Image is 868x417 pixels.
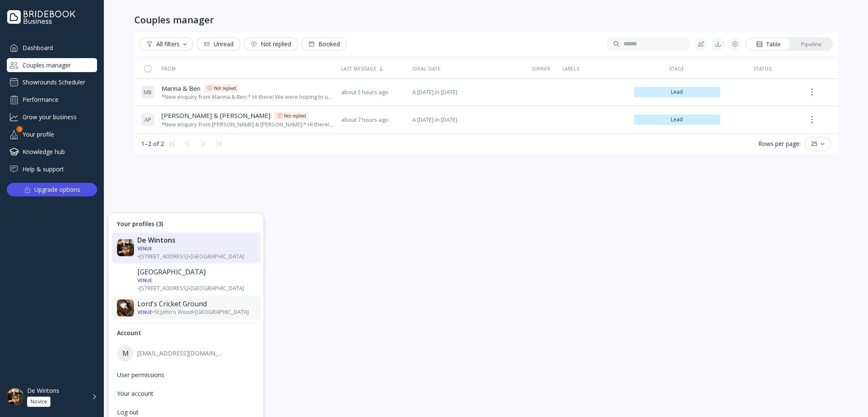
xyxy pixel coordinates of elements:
div: Your profiles (3) [112,216,260,232]
div: 1–2 of 2 [141,140,164,148]
div: De Wintons [137,236,255,244]
button: Not replied [244,37,298,51]
div: Status [727,66,798,72]
div: Venue [137,309,152,315]
img: dpr=2,fit=cover,g=face,w=48,h=48 [7,388,24,405]
div: • St John's Wood • [GEOGRAPHIC_DATA] [137,308,255,316]
div: Lord's Cricket Ground [137,299,255,308]
div: Table [756,40,781,48]
div: M B [141,85,155,99]
a: User permissions [112,366,260,384]
div: Rows per page: [758,140,801,148]
div: Upgrade options [34,184,80,196]
div: *New enquiry from [PERSON_NAME] & [PERSON_NAME]:* Hi there! We were hoping to use the Bridebook c... [161,120,334,129]
div: De Wintons [27,387,59,395]
div: Not replied [284,112,306,119]
div: • [STREET_ADDRESS] • [GEOGRAPHIC_DATA] [137,244,255,260]
img: dpr=2,fit=cover,g=face,w=30,h=30 [117,271,134,288]
span: Marina & Ben [161,84,200,93]
div: [GEOGRAPHIC_DATA] [137,268,255,276]
span: A [DATE] in [DATE] [412,88,520,96]
a: Your profile2 [7,127,97,141]
div: Labels [562,66,627,72]
div: Ideal date [412,66,520,72]
span: A [DATE] in [DATE] [412,116,520,124]
div: A P [141,113,155,126]
div: Log out [117,409,255,416]
a: Couples manager [7,58,97,72]
span: Lead [637,116,717,123]
span: about 5 hours ago [341,88,406,96]
a: Grow your business [7,110,97,124]
div: Novice [31,398,47,405]
img: dpr=2,fit=cover,g=face,w=30,h=30 [117,239,134,256]
button: All filters [139,37,193,51]
div: All filters [146,41,186,48]
a: Performance [7,92,97,106]
a: Showrounds Scheduler [7,76,97,89]
div: 2 [17,126,23,132]
div: 25 [811,140,824,147]
span: about 7 hours ago [341,116,406,124]
a: Dashboard [7,41,97,55]
button: 25 [804,137,831,151]
div: • [STREET_ADDRESS] • [GEOGRAPHIC_DATA] [137,276,255,292]
a: Knowledge hub [7,145,97,159]
span: Lead [637,89,717,95]
div: Pipeline [801,40,822,48]
span: [PERSON_NAME] & [PERSON_NAME] [161,111,270,120]
button: Unread [197,37,240,51]
div: Owner [527,66,556,72]
div: From [141,66,176,72]
a: Your account [112,385,260,403]
img: dpr=2,fit=cover,g=face,w=30,h=30 [117,299,134,316]
div: Venue [137,277,152,283]
div: Stage [634,66,720,72]
div: Account [112,325,260,341]
a: Help & support [7,162,97,176]
div: Your account [117,390,255,397]
div: Booked [308,41,340,48]
div: Unread [203,41,234,48]
div: Not replied [214,85,236,92]
button: Booked [301,37,347,51]
div: Your profile [7,127,97,141]
div: Last message [341,66,406,72]
div: M [117,345,134,362]
button: Upgrade options [7,183,97,196]
div: Couples manager [134,14,214,25]
div: User permissions [117,371,255,379]
div: [EMAIL_ADDRESS][DOMAIN_NAME] [137,350,225,357]
div: Venue [137,245,152,252]
div: Not replied [250,41,291,48]
div: *New enquiry from Marina & Ben:* Hi there! We were hoping to use the Bridebook calendar to book a... [161,93,334,101]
